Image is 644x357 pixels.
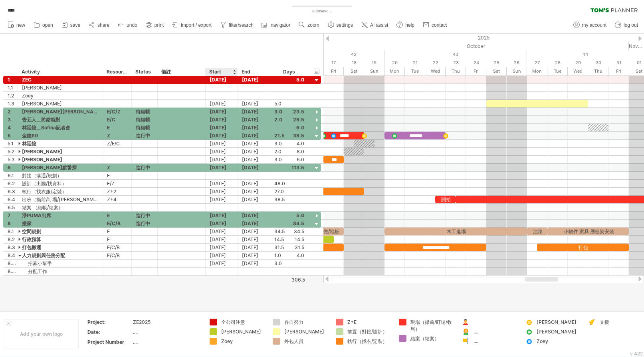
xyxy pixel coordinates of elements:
div: 待結帳 [136,116,153,123]
div: [DATE] [238,148,270,155]
div: 打包搬運 [22,244,99,251]
div: .... [133,329,200,335]
div: [DATE] [206,252,238,259]
span: contact [432,22,447,28]
div: End [242,68,266,76]
a: my account [571,20,609,30]
span: AI assist [370,22,388,28]
div: 6.3 [8,188,18,195]
div: [DATE] [238,132,270,139]
div: [DATE] [206,236,238,243]
div: 5.2 [8,148,18,155]
div: 進行中 [136,132,153,139]
div: 執行（找衣/定裝） [347,338,391,345]
div: 待結帳 [136,124,153,131]
div: 打包 [537,244,629,251]
div: E [107,124,127,131]
span: share [97,22,109,28]
div: 4 [8,124,18,131]
div: Days [270,68,308,76]
div: [DATE] [238,116,270,123]
a: navigator [260,20,293,30]
span: open [42,22,53,28]
div: E/C/Z [107,108,127,115]
div: 6.4 [8,196,18,203]
div: [PERSON_NAME][PERSON_NAME] [22,108,99,115]
div: 8.4.1 [8,260,18,267]
div: [DATE] [238,188,270,195]
div: 7 [8,212,18,219]
div: Wednesday, 29 October 2025 [568,67,588,75]
span: filter/search [229,22,254,28]
div: Project: [87,319,131,325]
div: 2.0 [274,116,304,123]
div: v 422 [630,351,643,357]
div: 8.2 [8,236,18,243]
div: 結案（結案） [410,335,454,342]
div: 5.3 [8,156,18,163]
span: log out [624,22,638,28]
div: Friday, 17 October 2025 [323,59,344,67]
div: Zoey [221,338,265,345]
a: open [32,20,55,30]
div: 空間規劃 [22,228,99,235]
div: Monday, 27 October 2025 [527,67,547,75]
span: undo [127,22,137,28]
div: Wednesday, 22 October 2025 [425,59,446,67]
div: [PERSON_NAME] [537,319,580,325]
div: [DATE] [206,188,238,195]
div: 3.0 [274,108,304,115]
div: 3.0 [274,156,304,163]
div: E [107,212,127,219]
div: 3.0 [274,260,304,267]
div: Project Number [87,339,131,345]
span: import / export [181,22,212,28]
div: 8.1 [8,228,18,235]
div: 備註 [161,68,201,76]
div: .... [474,338,517,345]
div: [DATE] [238,220,270,227]
div: [DATE] [238,180,270,187]
div: [PERSON_NAME]默警探 [22,164,99,171]
div: Tuesday, 21 October 2025 [405,67,425,75]
div: Monday, 20 October 2025 [384,59,405,67]
div: 進行中 [136,164,153,171]
div: 金鐘60 [22,132,99,139]
a: save [59,20,83,30]
div: 14.5 [274,236,304,243]
div: [DATE] [238,76,270,83]
div: E/C/B [107,220,127,227]
div: Z [107,132,127,139]
div: Saturday, 25 October 2025 [486,59,507,67]
div: 人力規劃與任務分配 [22,252,99,259]
div: 現場（攝前/盯場/收尾） [410,319,454,332]
span: navigator [271,22,290,28]
div: 5.0 [274,100,304,107]
div: 待結帳 [136,108,153,115]
div: Sunday, 26 October 2025 [507,59,527,67]
div: [PERSON_NAME] [537,328,580,335]
div: [DATE] [238,164,270,171]
div: 6 [8,164,18,171]
span: zoom [307,22,319,28]
div: 進行中 [136,212,153,219]
div: Activity [22,68,98,76]
div: 小物件 家具 層板架安裝 [547,228,629,235]
div: [DATE] [238,236,270,243]
div: E/C/B [107,244,127,251]
div: [PERSON_NAME] [22,148,99,155]
div: Z+2 [107,188,127,195]
div: 油漆 [527,228,547,235]
div: Thursday, 23 October 2025 [446,67,466,75]
a: log out [613,20,640,30]
div: Z+4 [107,196,127,203]
div: 3 [8,116,18,123]
div: 3.0 [274,140,304,147]
div: E [107,172,127,179]
div: 1.3 [8,100,18,107]
div: 前置（對接/設計） [347,328,391,335]
div: ZEC [22,76,99,83]
div: 搬家 [22,220,99,227]
div: Z [107,164,127,171]
div: [DATE] [206,140,238,147]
